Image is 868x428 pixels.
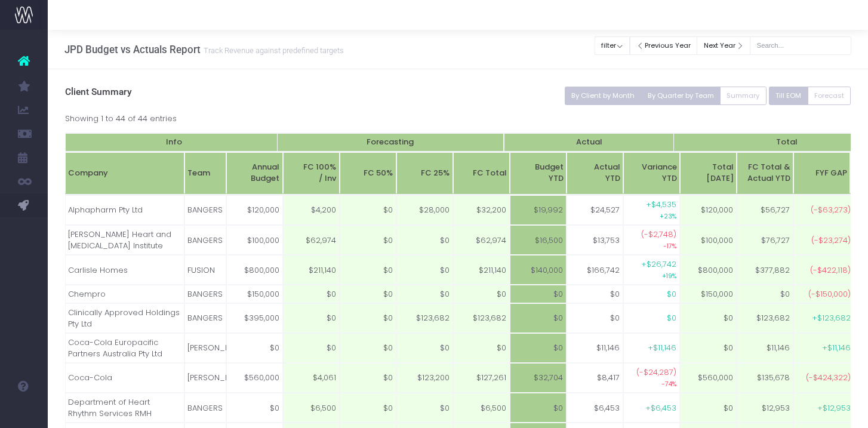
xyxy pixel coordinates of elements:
[697,36,750,55] button: Next Year
[283,363,340,393] td: $4,061
[720,87,767,105] button: Summary
[277,133,504,152] th: Forecasting
[817,402,851,414] span: +$12,953
[567,152,623,195] th: ActualYTD: activate to sort column ascending
[340,225,396,255] td: $0
[184,225,226,255] td: BANGERS
[453,333,510,363] td: $0
[510,195,567,225] td: $19,992
[184,152,226,195] th: Team: activate to sort column ascending
[283,195,340,225] td: $4,200
[184,285,226,303] td: BANGERS
[822,342,851,354] span: +$11,146
[680,333,737,363] td: $0
[510,285,567,303] td: $0
[396,303,453,333] td: $123,682
[226,152,283,195] th: Annual Budget: activate to sort column ascending
[510,255,567,285] td: $140,000
[226,393,283,423] td: $0
[595,36,630,55] button: filter
[567,393,623,423] td: $6,453
[226,255,283,285] td: $800,000
[808,288,851,300] span: (-$150,000)
[226,333,283,363] td: $0
[510,333,567,363] td: $0
[565,87,642,105] button: By Client by Month
[184,303,226,333] td: BANGERS
[737,363,793,393] td: $135,678
[645,402,676,414] span: +$6,453
[661,378,676,389] small: -74%
[737,255,793,285] td: $377,882
[283,333,340,363] td: $0
[667,288,676,300] span: $0
[184,363,226,393] td: [PERSON_NAME]
[453,225,510,255] td: $62,974
[737,393,793,423] td: $12,953
[662,270,676,281] small: +19%
[184,255,226,285] td: FUSION
[65,87,132,98] span: Client Summary
[567,363,623,393] td: $8,417
[680,255,737,285] td: $800,000
[65,333,184,363] td: Coca-Cola Europacific Partners Australia Pty Ltd
[641,87,721,105] button: By Quarter by Team
[567,225,623,255] td: $13,753
[646,199,676,211] span: +$4,535
[340,393,396,423] td: $0
[340,333,396,363] td: $0
[636,367,676,378] span: (-$24,287)
[340,195,396,225] td: $0
[510,225,567,255] td: $16,500
[737,285,793,303] td: $0
[396,255,453,285] td: $0
[737,333,793,363] td: $11,146
[510,152,567,195] th: BudgetYTD: activate to sort column ascending
[567,255,623,285] td: $166,742
[340,152,396,195] th: FC 50%: activate to sort column ascending
[510,393,567,423] td: $0
[504,133,674,152] th: Actual
[811,204,851,216] span: (-$63,273)
[680,303,737,333] td: $0
[510,303,567,333] td: $0
[65,195,184,225] td: Alphapharm Pty Ltd
[648,342,676,354] span: +$11,146
[567,285,623,303] td: $0
[567,303,623,333] td: $0
[453,255,510,285] td: $211,140
[226,285,283,303] td: $150,000
[340,303,396,333] td: $0
[226,303,283,333] td: $395,000
[737,225,793,255] td: $76,727
[812,312,851,324] span: +$123,682
[793,152,850,195] th: FYF GAP: activate to sort column ascending
[667,312,676,324] span: $0
[184,195,226,225] td: BANGERS
[641,229,676,241] span: (-$2,748)
[65,133,283,152] th: Info
[65,303,184,333] td: Clinically Approved Holdings Pty Ltd
[453,152,510,195] th: FC Total: activate to sort column ascending
[65,363,184,393] td: Coca-Cola
[806,372,851,384] span: (-$424,322)
[64,44,344,56] h3: JPD Budget vs Actuals Report
[750,36,851,55] input: Search...
[184,333,226,363] td: [PERSON_NAME]
[65,225,184,255] td: [PERSON_NAME] Heart and [MEDICAL_DATA] Institute
[396,393,453,423] td: $0
[340,255,396,285] td: $0
[453,363,510,393] td: $127,261
[65,152,184,195] th: Company: activate to sort column ascending
[283,303,340,333] td: $0
[663,240,676,251] small: -17%
[226,195,283,225] td: $120,000
[565,87,767,105] div: Small button group
[680,152,737,195] th: TotalMonday: activate to sort column ascending
[623,152,680,195] th: VarianceYTD: activate to sort column ascending
[226,225,283,255] td: $100,000
[65,285,184,303] td: Chempro
[810,264,851,276] span: (-$422,118)
[737,303,793,333] td: $123,682
[283,285,340,303] td: $0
